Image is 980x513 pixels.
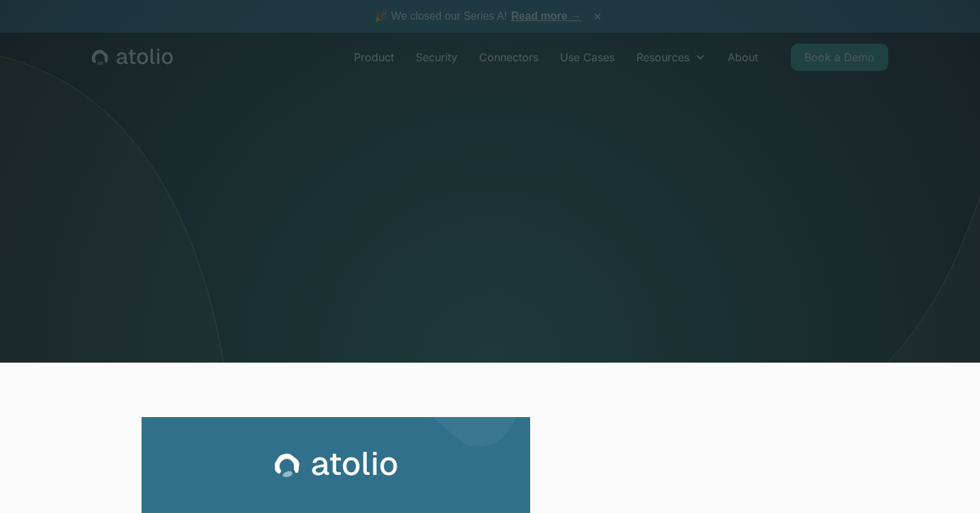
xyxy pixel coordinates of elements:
[468,44,549,71] a: Connectors
[549,44,625,71] a: Use Cases
[636,49,689,65] div: Resources
[92,48,173,66] a: home
[717,44,769,71] a: About
[343,44,405,71] a: Product
[374,8,581,24] span: 🎉 We closed our Series A!
[405,44,468,71] a: Security
[625,44,717,71] div: Resources
[511,10,581,22] a: Read more →
[589,9,606,24] button: ×
[791,44,888,71] a: Book a Demo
